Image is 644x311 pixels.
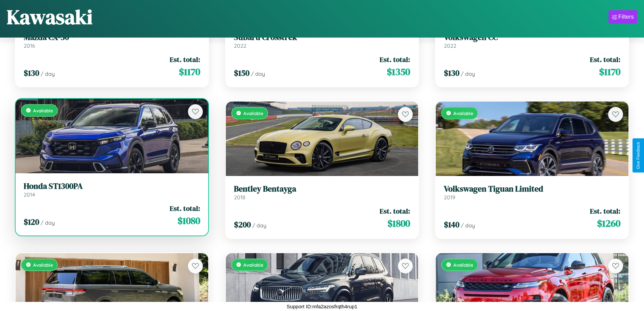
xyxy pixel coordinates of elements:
[177,214,200,227] span: $ 1080
[444,67,459,79] span: $ 130
[287,302,357,311] p: Support ID: mfa2azosfrqth4rup1
[461,70,475,77] span: / day
[444,32,620,42] h3: Volkswagen CC
[170,203,200,213] span: Est. total:
[179,65,200,79] span: $ 1170
[636,142,641,169] div: Give Feedback
[24,181,200,198] a: Honda ST1300PA2014
[599,65,620,79] span: $ 1170
[24,191,35,198] span: 2014
[33,262,53,268] span: Available
[387,65,410,79] span: $ 1350
[444,32,620,49] a: Volkswagen CC2022
[234,184,410,201] a: Bentley Bentayga2018
[24,67,39,79] span: $ 130
[170,54,200,64] span: Est. total:
[24,32,200,49] a: Mazda CX-502016
[24,32,200,42] h3: Mazda CX-50
[243,110,263,116] span: Available
[234,32,410,42] h3: Subaru Crosstrek
[251,70,265,77] span: / day
[41,70,55,77] span: / day
[444,194,455,201] span: 2019
[33,108,53,113] span: Available
[461,222,475,229] span: / day
[243,262,263,268] span: Available
[234,194,245,201] span: 2018
[380,54,410,64] span: Est. total:
[7,3,93,31] h1: Kawasaki
[252,222,266,229] span: / day
[387,217,410,230] span: $ 1800
[453,110,473,116] span: Available
[380,206,410,216] span: Est. total:
[609,10,637,24] button: Filters
[590,206,620,216] span: Est. total:
[234,42,246,49] span: 2022
[41,219,55,226] span: / day
[444,42,456,49] span: 2022
[444,184,620,194] h3: Volkswagen Tiguan Limited
[234,184,410,194] h3: Bentley Bentayga
[444,184,620,201] a: Volkswagen Tiguan Limited2019
[234,219,251,230] span: $ 200
[234,32,410,49] a: Subaru Crosstrek2022
[24,216,39,227] span: $ 120
[453,262,473,268] span: Available
[234,67,249,79] span: $ 150
[590,54,620,64] span: Est. total:
[24,42,35,49] span: 2016
[24,181,200,191] h3: Honda ST1300PA
[444,219,459,230] span: $ 140
[618,14,634,20] div: Filters
[597,217,620,230] span: $ 1260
